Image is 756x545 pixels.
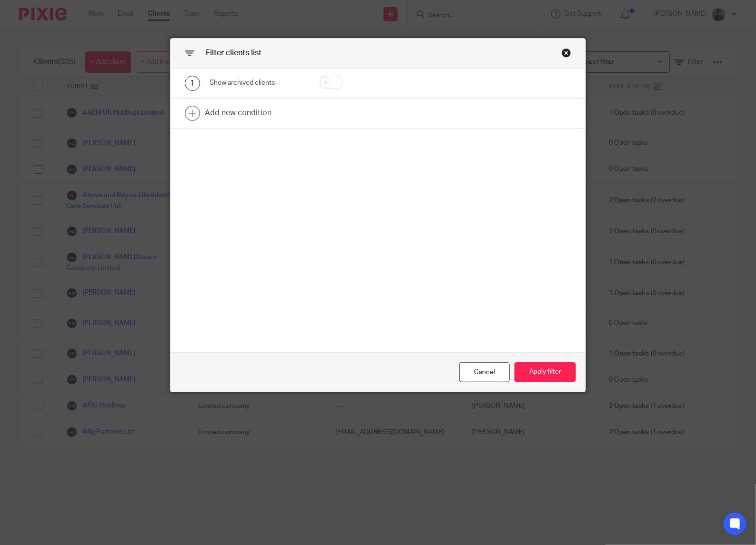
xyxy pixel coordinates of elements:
div: Close this dialog window [459,362,510,383]
div: Show archived clients [210,78,303,88]
div: Close this dialog window [562,48,571,58]
span: Filter clients list [206,49,262,57]
div: 1 [185,76,200,91]
button: Apply filter [514,362,576,383]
